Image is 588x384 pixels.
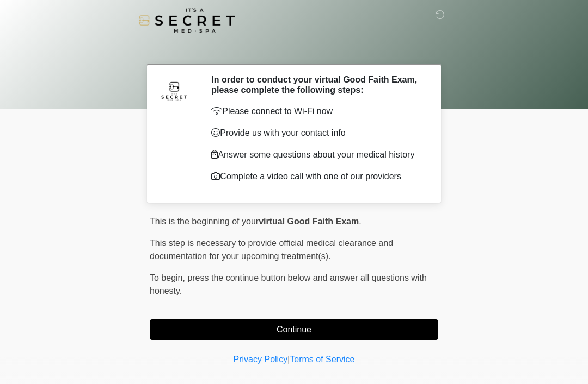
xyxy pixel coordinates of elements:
[142,39,446,59] h1: ‎ ‎
[211,105,422,118] p: Please connect to Wi-Fi now
[211,148,422,161] p: Answer some questions about your medical history
[290,355,354,364] a: Terms of Service
[158,74,191,107] img: Agent Avatar
[234,355,288,364] a: Privacy Policy
[259,217,359,226] strong: virtual Good Faith Exam
[211,170,422,183] p: Complete a video call with one of our providers
[139,8,235,33] img: It's A Secret Med Spa Logo
[150,319,438,340] button: Continue
[150,273,427,295] span: press the continue button below and answer all questions with honesty.
[211,127,422,140] p: Provide us with your contact info
[359,217,361,226] span: .
[150,238,393,261] span: This step is necessary to provide official medical clearance and documentation for your upcoming ...
[150,217,259,226] span: This is the beginning of your
[287,355,290,364] a: |
[211,74,422,95] h2: In order to conduct your virtual Good Faith Exam, please complete the following steps:
[150,273,187,282] span: To begin,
